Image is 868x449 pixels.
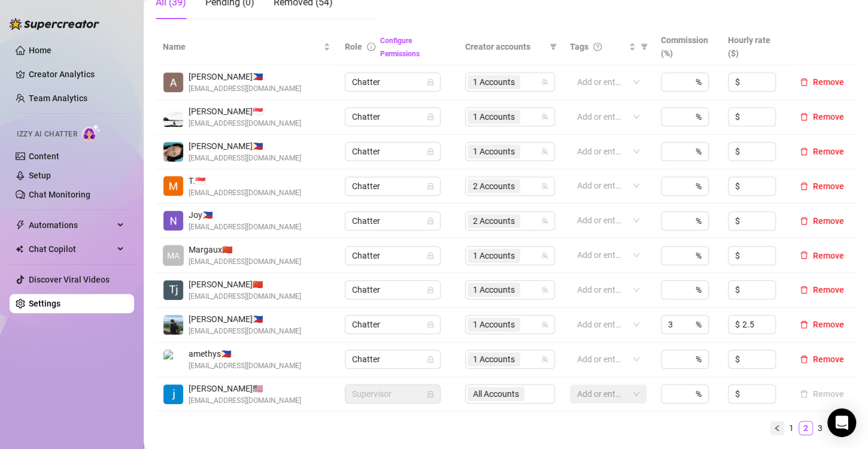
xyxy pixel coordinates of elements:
[427,148,434,155] span: lock
[799,421,812,435] a: 2
[473,110,515,123] span: 1 Accounts
[468,283,520,297] span: 1 Accounts
[156,29,338,65] th: Name
[593,43,602,51] span: question-circle
[795,214,849,228] button: Remove
[468,352,520,366] span: 1 Accounts
[541,217,548,224] span: team
[813,320,844,329] span: Remove
[380,37,420,58] a: Configure Permissions
[465,40,545,53] span: Creator accounts
[541,356,548,363] span: team
[541,113,548,120] span: team
[189,174,301,187] span: T. 🇸🇬
[721,29,788,65] th: Hourly rate ($)
[541,148,548,155] span: team
[10,18,99,30] img: logo-BBDzfeDw.svg
[468,248,520,263] span: 1 Accounts
[29,299,60,308] a: Settings
[189,347,301,360] span: amethys 🇵🇭
[16,245,23,253] img: Chat Copilot
[795,352,849,366] button: Remove
[367,43,375,51] span: info-circle
[16,220,25,230] span: thunderbolt
[189,278,301,291] span: [PERSON_NAME] 🇨🇳
[29,216,114,235] span: Automations
[795,144,849,159] button: Remove
[641,43,648,50] span: filter
[189,256,301,268] span: [EMAIL_ADDRESS][DOMAIN_NAME]
[468,317,520,332] span: 1 Accounts
[189,222,301,233] span: [EMAIL_ADDRESS][DOMAIN_NAME]
[468,214,520,228] span: 2 Accounts
[795,317,849,332] button: Remove
[427,113,434,120] span: lock
[800,286,808,294] span: delete
[800,147,808,156] span: delete
[473,283,515,296] span: 1 Accounts
[82,124,101,141] img: AI Chatter
[29,239,114,259] span: Chat Copilot
[550,43,557,50] span: filter
[427,183,434,190] span: lock
[29,171,51,180] a: Setup
[547,38,559,56] span: filter
[770,421,784,435] button: left
[800,251,808,259] span: delete
[189,70,301,83] span: [PERSON_NAME] 🇵🇭
[800,78,808,86] span: delete
[795,248,849,263] button: Remove
[352,281,433,299] span: Chatter
[189,83,301,95] span: [EMAIL_ADDRESS][DOMAIN_NAME]
[800,355,808,363] span: delete
[468,110,520,124] span: 1 Accounts
[352,177,433,195] span: Chatter
[189,208,301,222] span: Joy 🇵🇭
[352,212,433,230] span: Chatter
[189,313,301,326] span: [PERSON_NAME] 🇵🇭
[29,65,125,84] a: Creator Analytics
[427,252,434,259] span: lock
[795,387,849,401] button: Remove
[795,283,849,297] button: Remove
[473,318,515,331] span: 1 Accounts
[29,151,59,161] a: Content
[352,247,433,265] span: Chatter
[427,356,434,363] span: lock
[352,385,433,403] span: Supervisor
[189,105,301,118] span: [PERSON_NAME] 🇸🇬
[813,147,844,156] span: Remove
[541,78,548,86] span: team
[29,190,90,199] a: Chat Monitoring
[813,354,844,364] span: Remove
[427,78,434,86] span: lock
[189,395,301,406] span: [EMAIL_ADDRESS][DOMAIN_NAME]
[799,421,813,435] li: 2
[473,75,515,89] span: 1 Accounts
[468,179,520,193] span: 2 Accounts
[473,214,515,227] span: 2 Accounts
[827,408,856,437] div: Open Intercom Messenger
[473,249,515,262] span: 1 Accounts
[345,42,362,51] span: Role
[427,286,434,293] span: lock
[189,153,301,164] span: [EMAIL_ADDRESS][DOMAIN_NAME]
[813,77,844,87] span: Remove
[189,139,301,153] span: [PERSON_NAME] 🇵🇭
[473,180,515,193] span: 2 Accounts
[473,145,515,158] span: 1 Accounts
[189,326,301,337] span: [EMAIL_ADDRESS][DOMAIN_NAME]
[163,384,183,404] img: jocelyne espinosa
[167,249,180,262] span: MA
[800,182,808,190] span: delete
[541,252,548,259] span: team
[795,179,849,193] button: Remove
[638,38,650,56] span: filter
[29,45,51,55] a: Home
[813,216,844,226] span: Remove
[773,424,781,432] span: left
[427,390,434,398] span: lock
[352,350,433,368] span: Chatter
[189,187,301,199] span: [EMAIL_ADDRESS][DOMAIN_NAME]
[427,321,434,328] span: lock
